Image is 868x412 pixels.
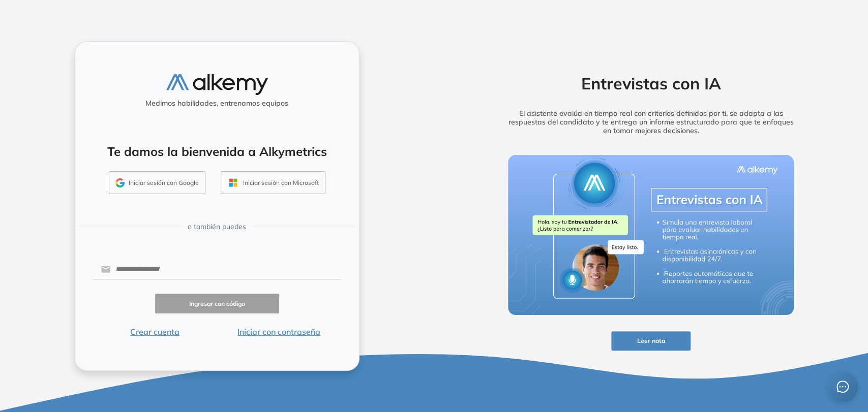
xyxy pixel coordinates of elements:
[227,177,239,188] img: OUTLOOK_ICON
[93,326,217,338] button: Crear cuenta
[492,109,810,135] h5: El asistente evalúa en tiempo real con criterios definidos por ti, se adapta a las respuestas del...
[79,99,355,108] h5: Medimos habilidades, entrenamos equipos
[155,294,279,313] button: Ingresar con código
[611,331,691,351] button: Leer nota
[188,221,246,232] span: o también puedes
[88,144,346,159] h4: Te damos la bienvenida a Alkymetrics
[836,380,849,393] span: message
[492,74,810,93] h2: Entrevistas con IA
[109,171,205,195] button: Iniciar sesión con Google
[217,326,341,338] button: Iniciar con contraseña
[508,155,794,315] img: img-more-info
[221,171,325,195] button: Iniciar sesión con Microsoft
[115,178,125,187] img: GMAIL_ICON
[166,74,268,95] img: logo-alkemy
